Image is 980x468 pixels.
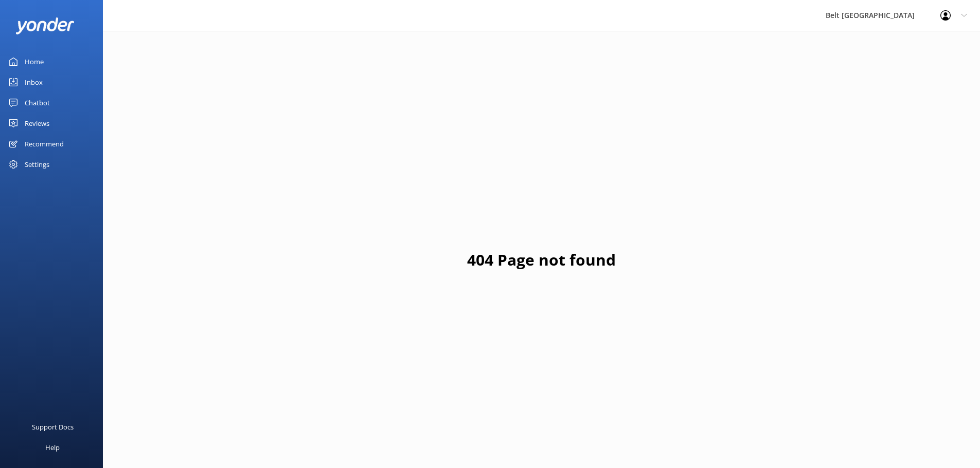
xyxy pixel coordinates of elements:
[25,51,44,72] div: Home
[25,134,64,154] div: Recommend
[25,113,49,134] div: Reviews
[467,248,616,272] h1: 404 Page not found
[15,17,75,34] img: yonder-white-logo.png
[25,72,43,92] div: Inbox
[25,154,49,175] div: Settings
[45,437,60,458] div: Help
[25,92,50,113] div: Chatbot
[32,417,74,437] div: Support Docs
